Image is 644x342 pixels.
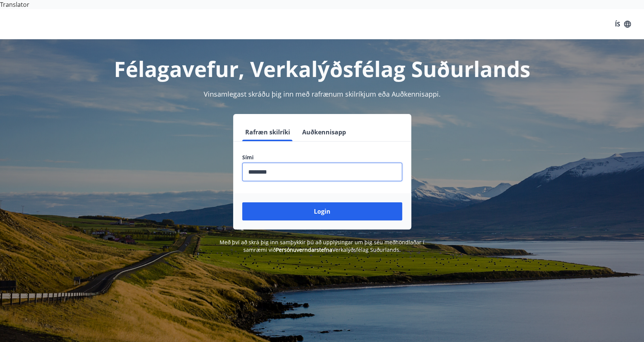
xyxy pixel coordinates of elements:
h1: Félagavefur, Verkalýðsfélag Suðurlands [60,54,585,83]
button: Login [242,202,402,220]
button: ÍS [611,17,635,31]
span: Vinsamlegast skráðu þig inn með rafrænum skilríkjum eða Auðkennisappi. [204,89,441,99]
button: Rafræn skilríki [242,123,293,141]
label: Sími [242,154,402,161]
span: Með því að skrá þig inn samþykkir þú að upplýsingar um þig séu meðhöndlaðar í samræmi við Verkalý... [220,239,424,253]
a: Persónuverndarstefna [276,246,332,253]
button: Auðkennisapp [299,123,349,141]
